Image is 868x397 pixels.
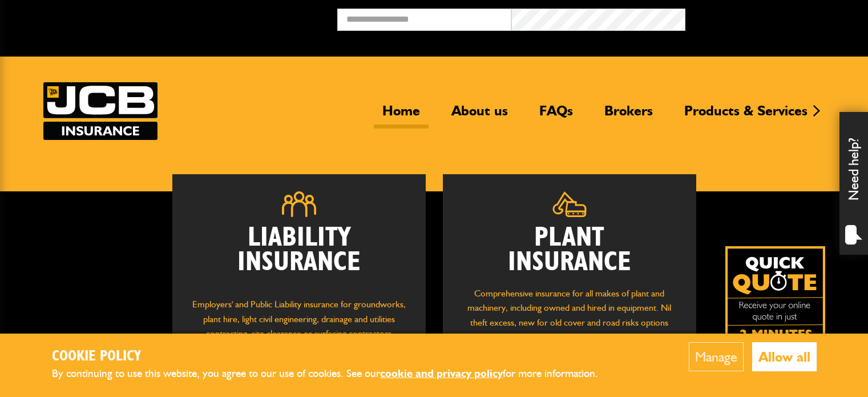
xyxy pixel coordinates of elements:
[725,246,825,346] img: Quick Quote
[189,297,409,352] p: Employers' and Public Liability insurance for groundworks, plant hire, light civil engineering, d...
[460,286,679,344] p: Comprehensive insurance for all makes of plant and machinery, including owned and hired in equipm...
[531,102,582,129] a: FAQs
[374,102,429,129] a: Home
[380,367,503,380] a: cookie and privacy policy
[596,102,661,129] a: Brokers
[685,9,859,26] button: Broker Login
[443,102,516,129] a: About us
[43,82,158,140] img: JCB Insurance Services logo
[689,342,744,371] button: Manage
[52,348,617,366] h2: Cookie Policy
[752,342,817,371] button: Allow all
[725,246,825,346] a: Get your insurance quote isn just 2-minutes
[189,226,409,286] h2: Liability Insurance
[676,102,816,129] a: Products & Services
[52,365,617,383] p: By continuing to use this website, you agree to our use of cookies. See our for more information.
[43,82,158,140] a: JCB Insurance Services
[839,112,868,255] div: Need help?
[460,226,679,275] h2: Plant Insurance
